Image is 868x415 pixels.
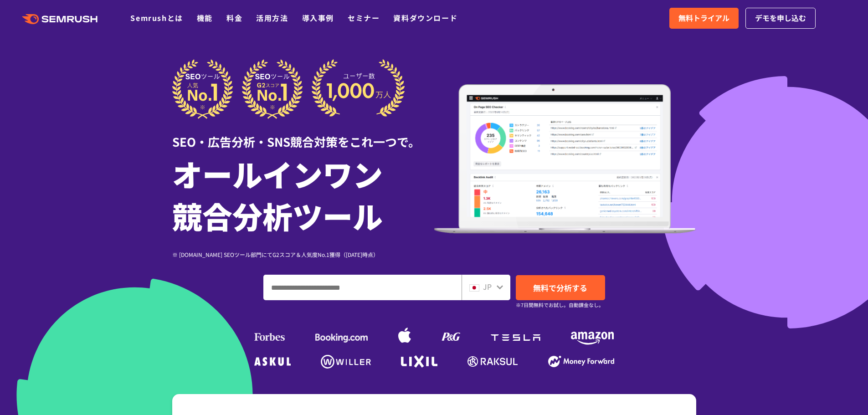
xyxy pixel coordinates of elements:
span: デモを申し込む [755,12,806,24]
small: ※7日間無料でお試し。自動課金なし。 [516,301,604,309]
a: 機能 [197,12,213,23]
a: 資料ダウンロード [393,12,457,23]
div: SEO・広告分析・SNS競合対策をこれ一つで。 [172,119,434,150]
a: 料金 [226,12,242,23]
h1: オールインワン 競合分析ツール [172,153,434,236]
span: JP [483,281,492,292]
a: 活用方法 [256,12,288,23]
span: 無料トライアル [678,12,729,24]
a: セミナー [348,12,380,23]
a: 無料トライアル [669,8,739,29]
a: 導入事例 [302,12,334,23]
div: ※ [DOMAIN_NAME] SEOツール部門にてG2スコア＆人気度No.1獲得（[DATE]時点） [172,250,434,259]
a: Semrushとは [130,12,183,23]
span: 無料で分析する [533,282,587,293]
a: 無料で分析する [516,275,605,300]
a: デモを申し込む [745,8,816,29]
input: ドメイン、キーワードまたはURLを入力してください [264,275,461,300]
